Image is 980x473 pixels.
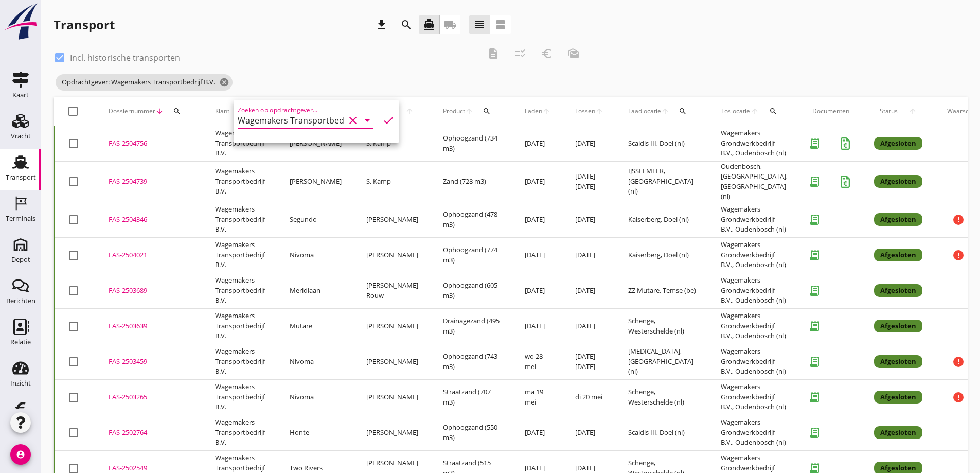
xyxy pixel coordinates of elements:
[804,209,825,230] i: receipt_long
[525,107,542,116] span: Laden
[708,273,800,308] td: Wagemakers Grondwerkbedrijf B.V., Oudenbosch (nl)
[804,171,825,192] i: receipt_long
[563,237,616,273] td: [DATE]
[563,161,616,202] td: [DATE] - [DATE]
[277,126,354,162] td: [PERSON_NAME]
[354,273,431,308] td: [PERSON_NAME] Rouw
[708,379,800,415] td: Wagemakers Grondwerkbedrijf B.V., Oudenbosch (nl)
[812,107,849,116] div: Documenten
[109,177,190,187] div: FAS-2504739
[431,308,512,344] td: Drainagezand (495 m3)
[708,126,800,162] td: Wagemakers Grondwerkbedrijf B.V., Oudenbosch (nl)
[563,308,616,344] td: [DATE]
[6,297,35,304] div: Berichten
[203,126,277,162] td: Wagemakers Transportbedrijf B.V.
[109,357,190,367] div: FAS-2503459
[494,19,507,31] i: view_agenda
[512,344,563,379] td: wo 28 mei
[874,284,922,297] div: Afgesloten
[203,379,277,415] td: Wagemakers Transportbedrijf B.V.
[708,237,800,273] td: Wagemakers Grondwerkbedrijf B.V., Oudenbosch (nl)
[804,281,825,301] i: receipt_long
[616,202,708,237] td: Kaiserberg, Doel (nl)
[903,107,923,115] i: arrow_upward
[769,107,777,115] i: search
[431,237,512,273] td: Ophoogzand (774 m3)
[109,215,190,225] div: FAS-2504346
[219,77,229,87] i: cancel
[804,316,825,337] i: receipt_long
[400,19,413,31] i: search
[563,415,616,450] td: [DATE]
[804,133,825,154] i: receipt_long
[616,237,708,273] td: Kaiserberg, Doel (nl)
[203,415,277,450] td: Wagemakers Transportbedrijf B.V.
[708,161,800,202] td: Oudenbosch, [GEOGRAPHIC_DATA], [GEOGRAPHIC_DATA] (nl)
[109,286,190,296] div: FAS-2503689
[563,202,616,237] td: [DATE]
[56,74,233,91] span: Opdrachtgever: Wagemakers Transportbedrijf B.V.
[376,19,388,31] i: download
[483,107,491,115] i: search
[6,174,36,181] div: Transport
[277,161,354,202] td: [PERSON_NAME]
[361,114,373,127] i: arrow_drop_down
[512,273,563,308] td: [DATE]
[512,415,563,450] td: [DATE]
[465,107,473,115] i: arrow_upward
[874,213,922,226] div: Afgesloten
[512,161,563,202] td: [DATE]
[203,237,277,273] td: Wagemakers Transportbedrijf B.V.
[431,415,512,450] td: Ophoogzand (550 m3)
[512,237,563,273] td: [DATE]
[874,320,922,333] div: Afgesloten
[952,214,965,226] i: error
[444,19,456,31] i: local_shipping
[401,107,418,115] i: arrow_upward
[874,137,922,150] div: Afgesloten
[70,52,180,63] label: Incl. historische transporten
[10,380,31,387] div: Inzicht
[512,379,563,415] td: ma 19 mei
[109,138,190,149] div: FAS-2504756
[354,379,431,415] td: [PERSON_NAME]
[2,3,39,41] img: logo-small.a267ee39.svg
[952,391,965,404] i: error
[109,250,190,260] div: FAS-2504021
[354,344,431,379] td: [PERSON_NAME]
[109,107,155,116] span: Dossiernummer
[708,344,800,379] td: Wagemakers Grondwerkbedrijf B.V., Oudenbosch (nl)
[10,444,31,465] i: account_circle
[542,107,550,115] i: arrow_upward
[708,308,800,344] td: Wagemakers Grondwerkbedrijf B.V., Oudenbosch (nl)
[431,379,512,415] td: Straatzand (707 m3)
[354,161,431,202] td: S. Kamp
[347,114,359,127] i: clear
[512,126,563,162] td: [DATE]
[203,202,277,237] td: Wagemakers Transportbedrijf B.V.
[804,245,825,266] i: receipt_long
[708,202,800,237] td: Wagemakers Grondwerkbedrijf B.V., Oudenbosch (nl)
[575,107,595,116] span: Lossen
[215,99,265,124] div: Klant
[354,308,431,344] td: [PERSON_NAME]
[238,112,345,129] input: Zoeken op opdrachtgever...
[203,344,277,379] td: Wagemakers Transportbedrijf B.V.
[708,415,800,450] td: Wagemakers Grondwerkbedrijf B.V., Oudenbosch (nl)
[595,107,603,115] i: arrow_upward
[10,339,31,345] div: Relatie
[874,391,922,404] div: Afgesloten
[512,202,563,237] td: [DATE]
[203,273,277,308] td: Wagemakers Transportbedrijf B.V.
[616,308,708,344] td: Schenge, Westerschelde (nl)
[382,114,395,127] i: check
[277,273,354,308] td: Meridiaan
[874,355,922,369] div: Afgesloten
[443,107,465,116] span: Product
[804,423,825,443] i: receipt_long
[173,107,181,115] i: search
[109,392,190,402] div: FAS-2503265
[11,133,31,139] div: Vracht
[354,415,431,450] td: [PERSON_NAME]
[874,175,922,188] div: Afgesloten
